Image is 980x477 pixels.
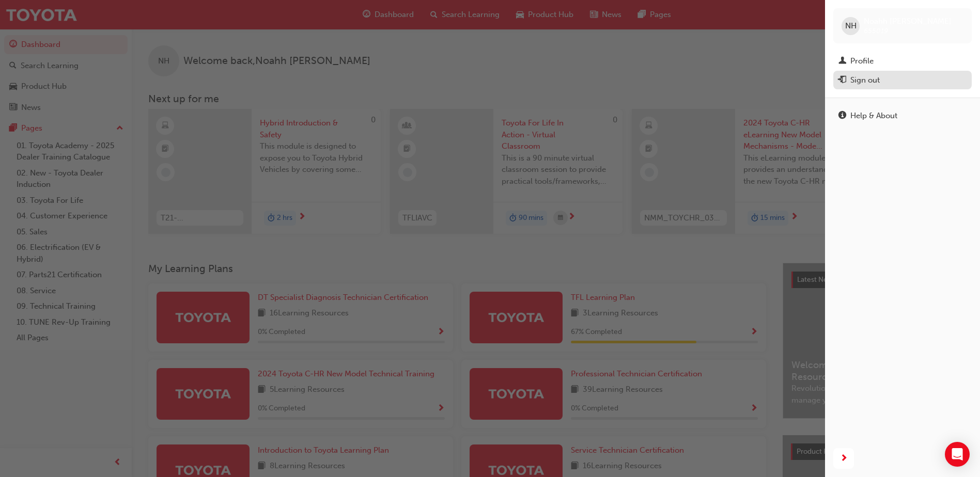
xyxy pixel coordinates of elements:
button: Sign out [833,71,972,90]
span: 655019 [864,26,888,35]
a: Profile [833,52,972,71]
span: Noahh [PERSON_NAME] [864,17,952,26]
span: exit-icon [838,76,846,85]
span: info-icon [838,112,846,121]
span: man-icon [838,57,846,66]
div: Open Intercom Messenger [945,442,970,467]
span: next-icon [840,452,848,465]
div: Sign out [850,74,880,86]
span: NH [845,20,857,32]
div: Help & About [850,110,897,122]
a: Help & About [833,106,972,125]
div: Profile [850,55,874,67]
